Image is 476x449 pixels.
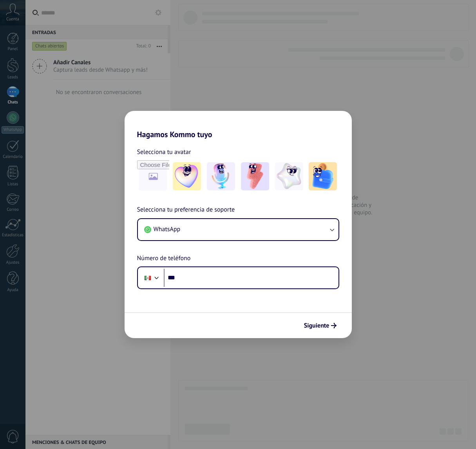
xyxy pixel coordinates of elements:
[275,162,303,190] img: -4.jpeg
[137,253,191,264] span: Número de teléfono
[309,162,337,190] img: -5.jpeg
[125,111,352,139] h2: Hagamos Kommo tuyo
[207,162,235,190] img: -2.jpeg
[154,225,181,233] span: WhatsApp
[300,319,340,332] button: Siguiente
[138,219,338,240] button: WhatsApp
[304,323,329,328] span: Siguiente
[137,147,191,157] span: Selecciona tu avatar
[137,205,235,215] span: Selecciona tu preferencia de soporte
[140,270,155,286] div: Mexico: + 52
[241,162,269,190] img: -3.jpeg
[173,162,201,190] img: -1.jpeg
